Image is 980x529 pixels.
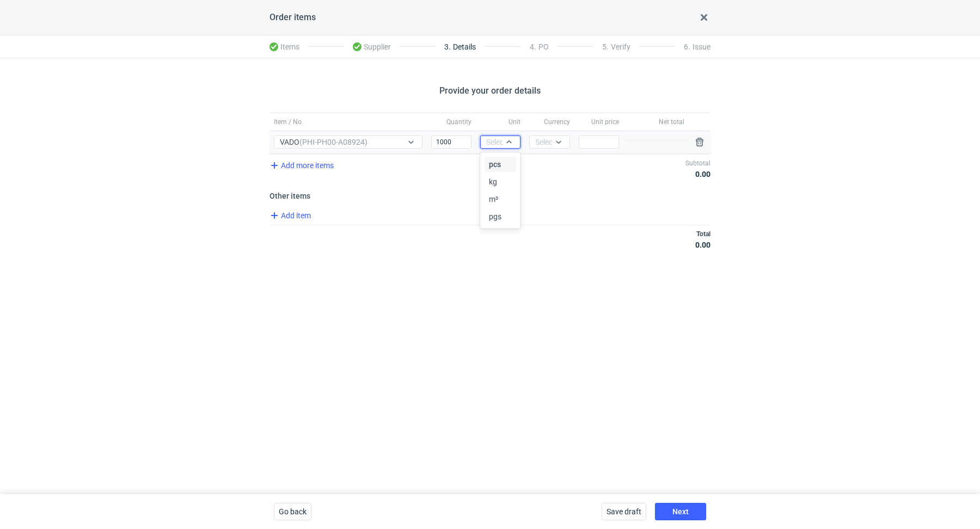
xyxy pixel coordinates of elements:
span: VADO [280,138,367,146]
li: Details [436,36,485,58]
button: Save draft [602,503,646,520]
button: Add more items [267,159,334,172]
span: pcs [489,159,501,170]
li: Items [269,36,308,58]
div: Select... [535,137,562,147]
li: PO [521,36,558,58]
button: Remove item [693,136,706,149]
em: (PHI-PH00-A08924) [299,138,367,146]
span: 6 . [684,42,690,51]
span: 4 . [530,42,536,51]
span: Currency [544,118,570,126]
h4: Total [695,230,710,238]
span: Unit [509,118,520,126]
span: Item / No. [274,118,303,126]
li: Supplier [344,36,400,58]
span: Add more items [268,159,334,172]
span: Quantity [446,118,471,126]
li: Issue [675,36,710,58]
span: m³ [489,194,498,205]
span: 3 . [444,42,451,51]
span: kg [489,176,497,187]
span: pgs [489,211,501,222]
div: 0.00 [695,241,710,249]
h2: Provide your order details [439,84,541,97]
button: Add item [267,209,311,222]
li: Verify [593,36,639,58]
span: Save draft [607,508,641,515]
div: 0.00 [685,170,710,179]
span: 5 . [602,42,609,51]
span: Net total [659,118,684,126]
div: Select... [486,137,513,147]
h3: Other items [269,192,710,200]
span: Next [672,508,689,515]
span: Add item [268,209,311,222]
button: Go back [274,503,311,520]
h4: Subtotal [685,159,710,168]
span: Go back [279,508,307,515]
span: Unit price [591,118,619,126]
button: Next [655,503,706,520]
